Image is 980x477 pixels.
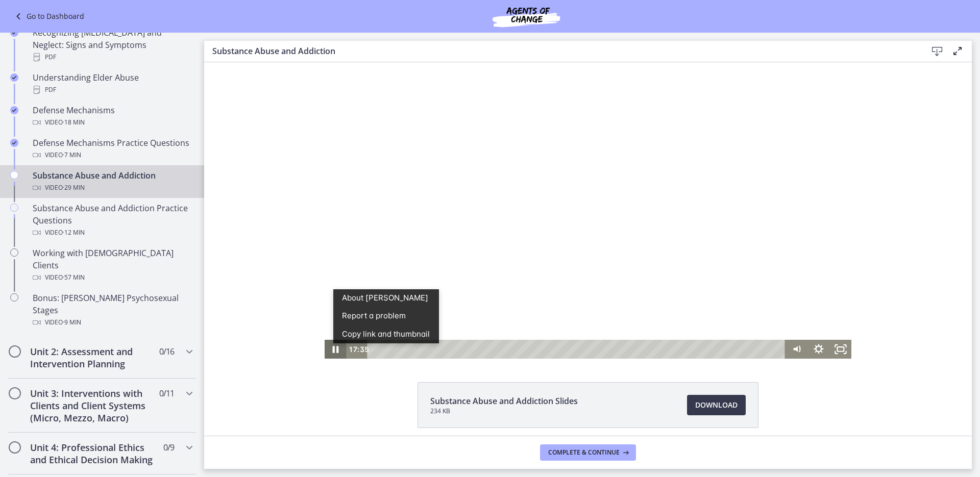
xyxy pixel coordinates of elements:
[581,278,603,296] button: Mute
[687,395,746,415] a: Download
[33,84,192,96] div: PDF
[33,149,192,161] div: Video
[33,271,192,284] div: Video
[204,62,972,359] iframe: Video Lesson
[33,227,192,239] div: Video
[33,202,192,239] div: Substance Abuse and Addiction Practice Questions
[63,116,85,129] span: · 18 min
[63,271,85,284] span: · 57 min
[10,139,18,147] i: Completed
[163,441,174,454] span: 0 / 9
[10,29,18,37] i: Completed
[33,316,192,329] div: Video
[129,227,235,245] a: About [PERSON_NAME]
[63,182,85,194] span: · 29 min
[540,444,636,461] button: Complete & continue
[33,116,192,129] div: Video
[33,182,192,194] div: Video
[63,227,85,239] span: · 12 min
[63,316,81,329] span: · 9 min
[625,278,647,296] button: Fullscreen
[33,169,192,194] div: Substance Abuse and Addiction
[212,45,911,57] h3: Substance Abuse and Addiction
[159,345,174,358] span: 0 / 16
[33,247,192,284] div: Working with [DEMOGRAPHIC_DATA] Clients
[10,106,18,114] i: Completed
[129,263,235,282] button: Copy link and thumbnail
[33,292,192,329] div: Bonus: [PERSON_NAME] Psychosexual Stages
[30,441,155,466] h2: Unit 4: Professional Ethics and Ethical Decision Making
[63,149,81,161] span: · 7 min
[30,387,155,424] h2: Unit 3: Interventions with Clients and Client Systems (Micro, Mezzo, Macro)
[30,345,155,370] h2: Unit 2: Assessment and Intervention Planning
[695,399,738,411] span: Download
[548,448,620,457] span: Complete & continue
[10,73,18,82] i: Completed
[33,51,192,63] div: PDF
[129,245,235,263] button: Report a problem
[33,71,192,96] div: Understanding Elder Abuse
[603,278,625,296] button: Show settings menu
[33,137,192,161] div: Defense Mechanisms Practice Questions
[33,27,192,63] div: Recognizing [MEDICAL_DATA] and Neglect: Signs and Symptoms
[12,10,84,22] a: Go to Dashboard
[33,104,192,129] div: Defense Mechanisms
[465,4,587,29] img: Agents of Change
[159,387,174,399] span: 0 / 11
[430,407,578,415] span: 234 KB
[430,395,578,407] span: Substance Abuse and Addiction Slides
